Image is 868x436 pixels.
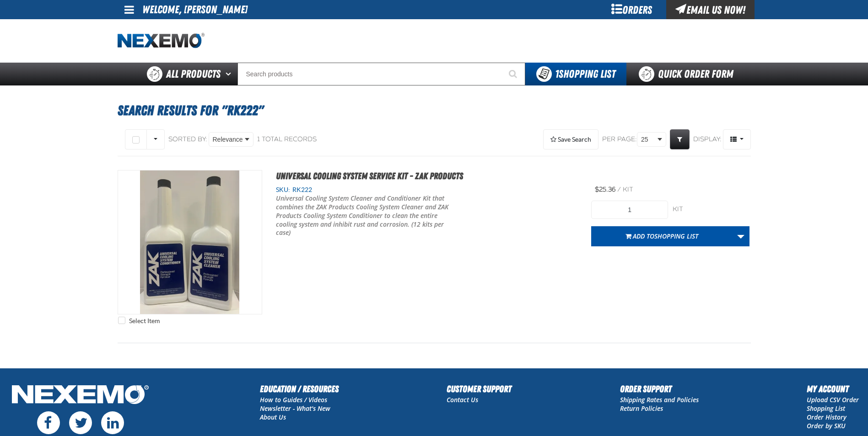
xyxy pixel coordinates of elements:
a: Newsletter - What's New [260,404,330,413]
span: Shopping List [555,68,615,80]
p: Universal Cooling System Cleaner and Conditioner Kit that combines the ZAK Products Cooling Syste... [276,194,457,237]
span: RK222 [290,186,312,193]
span: / [617,186,621,193]
a: Quick Order Form [626,63,750,85]
span: Product Grid Views Toolbar [723,130,750,149]
img: Nexemo Logo [9,382,151,409]
label: Select Item [118,317,160,325]
span: Shopping List [654,232,698,240]
input: Product Quantity [591,201,668,219]
button: Open All Products pages [222,63,237,85]
button: Expand or Collapse Saved Search drop-down to save a search query [543,129,598,149]
img: Nexemo logo [118,33,205,49]
a: Shipping Rates and Policies [620,395,699,404]
div: 1 total records [257,135,317,144]
a: Return Policies [620,404,663,413]
a: Shopping List [807,404,845,413]
a: Upload CSV Order [807,395,859,404]
a: Home [118,33,205,49]
a: More Actions [732,226,749,246]
a: Order History [807,413,846,421]
span: Per page: [602,135,637,144]
input: Search [237,63,525,85]
h1: Search Results for "RK222" [118,98,751,123]
input: Select Item [118,317,125,324]
div: kit [673,205,749,214]
img: Universal Cooling System Service Kit - ZAK Products [118,170,262,314]
h2: Education / Resources [260,382,339,396]
button: Start Searching [502,63,525,85]
span: $25.36 [595,186,615,193]
button: You have 1 Shopping List. Open to view details [525,63,626,85]
span: kit [623,186,633,193]
a: About Us [260,413,286,421]
h2: My Account [807,382,859,396]
span: Sorted By: [168,135,207,143]
span: Add to [633,232,698,240]
button: Add toShopping List [591,226,733,246]
span: Save Search [558,136,591,143]
a: How to Guides / Videos [260,395,327,404]
span: 25 [641,135,656,144]
a: Contact Us [447,395,478,404]
span: Display: [693,135,722,143]
h2: Order Support [620,382,699,396]
: View Details of the Universal Cooling System Service Kit - ZAK Products [118,170,262,314]
button: Product Grid Views Toolbar [723,129,751,149]
div: SKU: [276,186,578,194]
a: Universal Cooling System Service Kit - ZAK Products [276,170,463,181]
a: Order by SKU [807,421,846,430]
button: Rows selection options [146,129,165,149]
h2: Customer Support [447,382,512,396]
span: All Products [166,66,221,82]
a: Expand or Collapse Grid Filters [670,129,690,149]
span: Relevance [213,135,243,144]
strong: 1 [555,68,559,80]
